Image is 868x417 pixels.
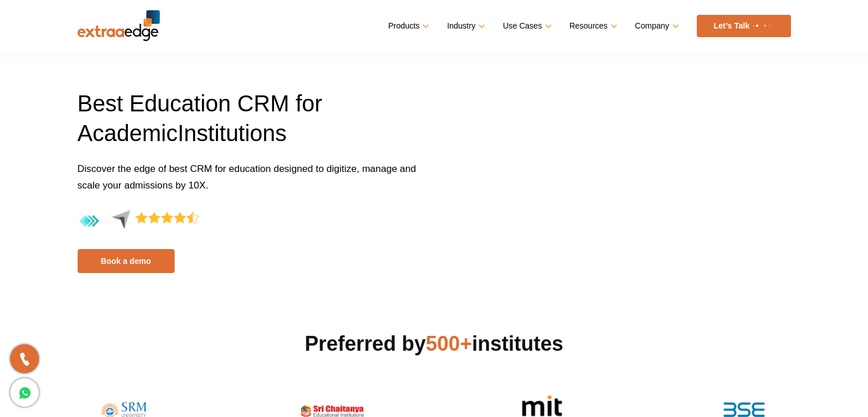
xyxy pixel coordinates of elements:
[92,121,177,146] span: cademic
[184,121,286,146] span: nstitutions
[570,18,615,34] a: Resources
[426,332,472,355] span: 500+
[635,18,677,34] a: Company
[388,18,427,34] a: Products
[78,210,199,233] img: 4.4-aggregate-rating-by-users
[697,15,791,37] a: Let’s Talk
[78,89,426,161] h1: Best Education CRM for A I
[78,249,175,273] a: Book a demo
[503,18,549,34] a: Use Cases
[78,163,416,191] span: Discover the edge of best CRM for education designed to digitize, manage and scale your admission...
[78,330,791,358] h2: Preferred by institutes
[447,18,483,34] a: Industry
